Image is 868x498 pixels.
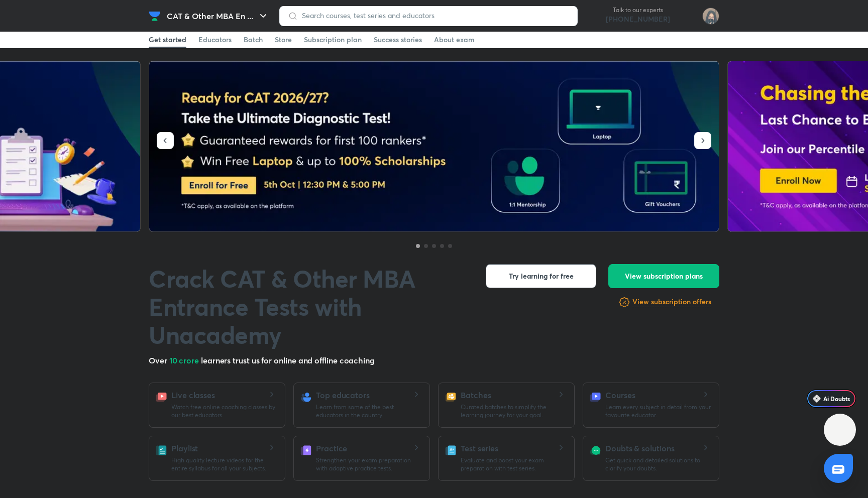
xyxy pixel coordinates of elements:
[813,395,821,403] img: Icon
[304,32,362,48] a: Subscription plan
[461,389,491,401] h5: Batches
[374,35,422,45] div: Success stories
[632,297,711,307] h6: View subscription offers
[161,6,275,26] button: CAT & Other MBA En ...
[625,271,703,281] span: View subscription plans
[374,32,422,48] a: Success stories
[171,403,277,419] p: Watch free online coaching classes by our best educators.
[244,35,263,45] div: Batch
[149,32,186,48] a: Get started
[149,264,470,348] h1: Crack CAT & Other MBA Entrance Tests with Unacademy
[149,35,186,45] div: Get started
[201,355,375,365] span: learners trust us for online and offline coaching
[834,424,846,436] img: ttu
[316,442,347,454] h5: Practice
[807,390,856,408] a: Ai Doubts
[678,8,694,24] img: avatar
[316,389,370,401] h5: Top educators
[434,35,475,45] div: About exam
[608,264,719,288] button: View subscription plans
[171,456,277,472] p: High quality lecture videos for the entire syllabus for all your subjects.
[823,395,850,403] span: Ai Doubts
[461,442,498,454] h5: Test series
[605,403,711,419] p: Learn every subject in detail from your favourite educator.
[171,442,198,454] h5: Playlist
[606,6,670,14] p: Talk to our experts
[605,456,711,472] p: Get quick and detailed solutions to clarify your doubts.
[169,355,201,365] span: 10 crore
[316,456,421,472] p: Strengthen your exam preparation with adaptive practice tests.
[461,403,566,419] p: Curated batches to simplify the learning journey for your goal.
[149,355,169,365] span: Over
[606,14,670,24] a: [PHONE_NUMBER]
[509,271,574,281] span: Try learning for free
[275,32,292,48] a: Store
[298,12,569,20] input: Search courses, test series and educators
[702,8,719,25] img: Jarul Jangid
[586,6,606,26] img: call-us
[171,389,215,401] h5: Live classes
[605,389,635,401] h5: Courses
[198,32,232,48] a: Educators
[316,403,421,419] p: Learn from some of the best educators in the country.
[632,296,711,308] a: View subscription offers
[605,442,675,454] h5: Doubts & solutions
[434,32,475,48] a: About exam
[198,35,232,45] div: Educators
[304,35,362,45] div: Subscription plan
[275,35,292,45] div: Store
[486,264,596,288] button: Try learning for free
[244,32,263,48] a: Batch
[461,456,566,472] p: Evaluate and boost your exam preparation with test series.
[149,10,161,22] img: Company Logo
